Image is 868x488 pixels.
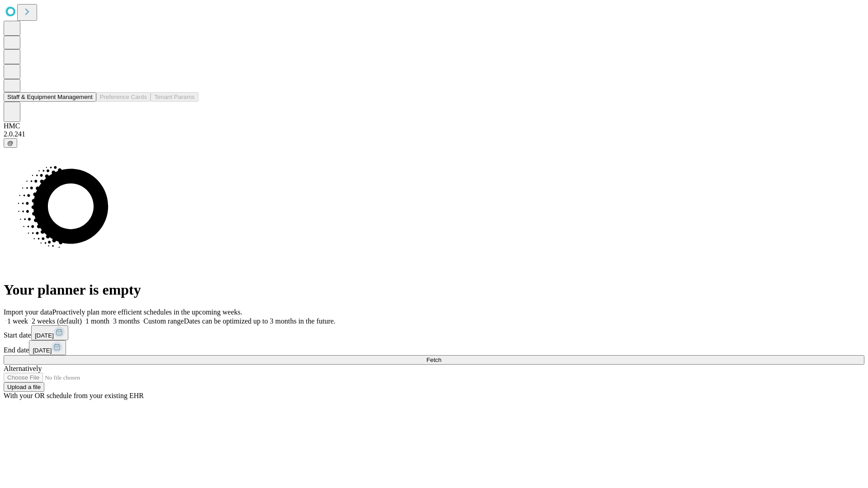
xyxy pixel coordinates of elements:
button: Preference Cards [96,92,151,102]
button: @ [4,138,17,148]
div: HMC [4,122,864,130]
span: Fetch [426,357,441,363]
span: 3 months [113,317,140,325]
span: Import your data [4,308,52,316]
span: 1 week [7,317,28,325]
span: [DATE] [33,347,52,354]
button: Fetch [4,355,864,365]
span: [DATE] [35,332,54,339]
button: [DATE] [29,340,66,355]
h1: Your planner is empty [4,282,864,298]
button: Staff & Equipment Management [4,92,96,102]
span: Dates can be optimized up to 3 months in the future. [184,317,335,325]
span: @ [7,140,14,146]
div: Start date [4,325,864,340]
span: With your OR schedule from your existing EHR [4,392,144,399]
button: [DATE] [31,325,68,340]
button: Upload a file [4,382,44,392]
span: 2 weeks (default) [32,317,82,325]
div: 2.0.241 [4,130,864,138]
div: End date [4,340,864,355]
span: Proactively plan more efficient schedules in the upcoming weeks. [52,308,242,316]
span: Alternatively [4,365,42,372]
span: Custom range [143,317,184,325]
button: Tenant Params [151,92,198,102]
span: 1 month [85,317,109,325]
